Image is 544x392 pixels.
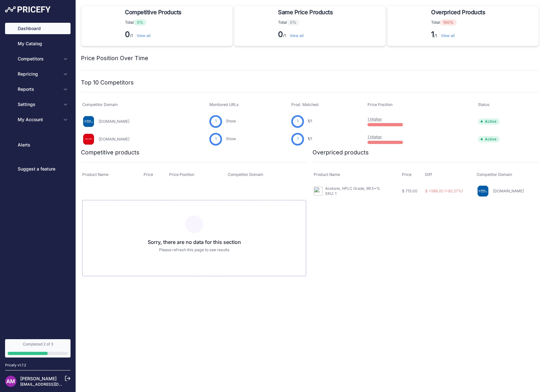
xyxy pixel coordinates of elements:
strong: 0 [125,30,130,39]
span: My Account [18,116,59,123]
p: Total [431,19,488,26]
span: 0% [287,19,300,26]
h3: Sorry, there are no data for this section [88,238,301,246]
p: Total [278,19,335,26]
span: Price Position [368,102,393,107]
span: Competitor Domain [477,172,512,177]
span: Product Name [314,172,340,177]
p: SKU: 1 [325,191,380,196]
span: 1 [215,136,217,142]
span: Same Price Products [278,8,333,17]
strong: 1 [431,30,434,39]
span: Monitored URLs [209,102,239,107]
a: My Catalog [5,38,71,49]
a: 1 Higher [368,134,382,139]
a: [EMAIL_ADDRESS][DOMAIN_NAME] [20,382,86,387]
h2: Price Position Over Time [81,54,148,63]
span: 1 [297,136,299,142]
span: Status [478,102,490,107]
a: 1/1 [308,119,312,123]
a: Suggest a feature [5,163,71,175]
span: Active [478,118,500,125]
span: Overpriced Products [431,8,485,17]
span: Settings [18,101,59,108]
div: Pricefy v1.7.2 [5,363,26,368]
a: Show [226,136,236,141]
p: Total [125,19,184,26]
p: /1 [125,29,184,40]
button: Competitors [5,53,71,65]
span: Price [144,172,153,177]
span: Reports [18,86,59,92]
a: Dashboard [5,23,71,34]
span: Competitor Domain [228,172,263,177]
p: /1 [278,29,335,40]
img: Pricefy Logo [5,6,51,13]
span: Product Name [82,172,108,177]
a: [DOMAIN_NAME] [99,119,129,124]
span: 0% [134,19,146,26]
span: Competitor Domain [82,102,118,107]
nav: Sidebar [5,23,71,332]
button: Repricing [5,68,71,80]
span: 1 [215,118,217,124]
a: [DOMAIN_NAME] [493,189,524,193]
span: 100% [440,19,457,26]
p: Please refresh this page to see results [88,247,301,253]
span: 1 [308,136,309,141]
h2: Overpriced products [312,148,369,157]
button: Reports [5,84,71,95]
a: Show [226,119,236,123]
span: 1 [308,119,309,123]
a: View all [441,33,455,38]
span: Competitors [18,56,59,62]
span: Diff [425,172,432,177]
span: 1 [297,118,299,124]
strong: 0 [278,30,283,39]
a: Alerts [5,139,71,151]
span: Price Position [169,172,194,177]
h2: Competitive products [81,148,139,157]
span: Active [478,136,500,142]
span: $ +588.20 (+82.27%) [425,189,463,193]
a: 1/1 [308,136,312,141]
a: Completed 2 of 3 [5,339,71,358]
span: $ 715.00 [402,189,417,193]
a: [PERSON_NAME] [20,376,57,381]
h2: Top 10 Competitors [81,78,134,87]
span: Repricing [18,71,59,77]
button: Settings [5,99,71,110]
span: Price [402,172,411,177]
div: Completed 2 of 3 [8,342,68,347]
span: Competitive Products [125,8,182,17]
a: [DOMAIN_NAME] [99,137,129,141]
a: View all [137,33,151,38]
p: /1 [431,29,488,40]
button: My Account [5,114,71,125]
a: 1 Higher [368,117,382,121]
a: Acetone, HPLC Grade, 99.5+% [325,186,380,191]
span: Prod. Matched [291,102,318,107]
a: View all [290,33,304,38]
